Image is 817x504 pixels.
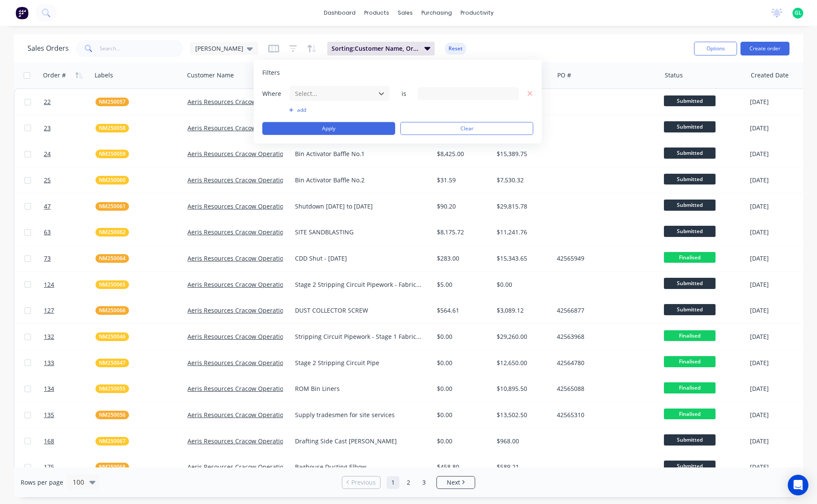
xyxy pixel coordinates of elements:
[99,176,126,184] span: NM250060
[750,280,814,289] div: [DATE]
[664,278,716,289] span: Submitted
[387,476,399,489] a: Page 1 is your current page
[187,463,290,471] a: Aeris Resources Cracow Operations
[664,226,716,237] span: Submitted
[497,150,547,158] div: $15,389.75
[497,332,547,341] div: $29,260.00
[497,254,547,263] div: $15,343.65
[437,254,487,263] div: $283.00
[295,463,423,471] div: Baghouse Ducting Elbow
[750,437,814,446] div: [DATE]
[44,194,95,219] a: 47
[664,382,716,393] span: Finalised
[187,71,234,80] div: Customer Name
[557,306,652,315] div: 42566877
[100,40,184,57] input: Search...
[437,150,487,158] div: $8,425.00
[187,411,290,419] a: Aeris Resources Cracow Operations
[99,98,126,106] span: NM250057
[95,411,129,419] button: NM250056
[497,437,547,446] div: $968.00
[44,298,95,323] a: 127
[437,202,487,211] div: $90.20
[99,463,126,471] span: NM250068
[497,463,547,471] div: $589.21
[44,176,51,184] span: 25
[195,44,243,53] span: [PERSON_NAME]
[187,124,290,132] a: Aeris Resources Cracow Operations
[44,402,95,428] a: 135
[187,254,290,262] a: Aeris Resources Cracow Operations
[497,176,547,184] div: $7,530.32
[497,411,547,419] div: $13,502.50
[437,280,487,289] div: $5.00
[750,254,814,263] div: [DATE]
[99,332,126,341] span: NM250046
[437,228,487,237] div: $8,175.72
[750,332,814,341] div: [DATE]
[95,124,129,132] button: NM250058
[44,272,95,298] a: 124
[338,476,479,489] ul: Pagination
[99,280,126,289] span: NM250065
[99,202,126,211] span: NM250061
[187,332,290,341] a: Aeris Resources Cracow Operations
[44,150,51,158] span: 24
[44,359,54,367] span: 133
[497,280,547,289] div: $0.00
[351,478,376,487] span: Previous
[95,71,113,80] div: Labels
[437,437,487,446] div: $0.00
[400,122,533,135] button: Clear
[750,411,814,419] div: [DATE]
[395,89,412,98] span: is
[497,228,547,237] div: $11,241.76
[418,476,430,489] a: Page 3
[44,437,54,446] span: 168
[664,304,716,315] span: Submitted
[95,228,129,237] button: NM250062
[393,6,417,19] div: sales
[44,115,95,141] a: 23
[750,228,814,237] div: [DATE]
[95,384,129,393] button: NM250055
[750,306,814,315] div: [DATE]
[95,280,129,289] button: NM250065
[15,6,28,19] img: Factory
[44,124,51,132] span: 23
[437,306,487,315] div: $564.61
[43,71,66,80] div: Order #
[44,463,54,471] span: 175
[557,359,652,367] div: 42564780
[295,176,423,184] div: Bin Activator Baffle No.2
[289,107,390,114] button: add
[99,228,126,237] span: NM250062
[187,280,290,289] a: Aeris Resources Cracow Operations
[664,434,716,445] span: Submitted
[750,98,814,106] div: [DATE]
[44,141,95,167] a: 24
[557,332,652,341] div: 42563968
[497,202,547,211] div: $29,815.78
[557,71,571,80] div: PO #
[44,332,54,341] span: 132
[557,411,652,419] div: 42565310
[750,202,814,211] div: [DATE]
[664,330,716,341] span: Finalised
[694,42,737,55] button: Options
[262,122,395,135] button: Apply
[664,461,716,471] span: Submitted
[437,478,475,487] a: Next page
[95,98,129,106] button: NM250057
[44,428,95,454] a: 168
[664,95,716,106] span: Submitted
[28,44,69,52] h1: Sales Orders
[295,280,423,289] div: Stage 2 Stripping Circuit Pipework - Fabrication
[262,68,280,77] span: Filters
[21,478,63,487] span: Rows per page
[750,124,814,132] div: [DATE]
[557,254,652,263] div: 42565949
[187,384,290,393] a: Aeris Resources Cracow Operations
[262,89,288,98] span: Where
[187,150,290,158] a: Aeris Resources Cracow Operations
